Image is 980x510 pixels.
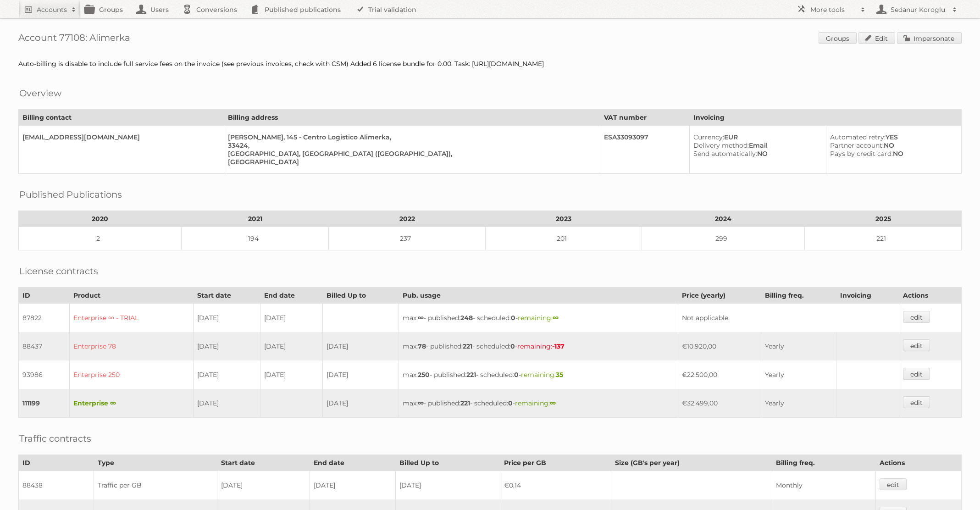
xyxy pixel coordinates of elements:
[899,288,962,304] th: Actions
[693,141,749,150] span: Delivery method:
[693,133,724,141] span: Currency:
[395,471,500,500] td: [DATE]
[518,314,559,322] span: remaining:
[693,133,819,141] div: EUR
[693,150,819,158] div: NO
[772,455,875,471] th: Billing freq.
[19,188,122,201] h2: Published Publications
[517,342,565,350] span: remaining:
[460,399,470,407] strong: 221
[224,110,600,126] th: Billing address
[260,304,322,333] td: [DATE]
[600,110,690,126] th: VAT number
[19,110,224,126] th: Billing contact
[217,471,310,500] td: [DATE]
[693,141,819,150] div: Email
[19,304,70,333] td: 87822
[761,360,836,389] td: Yearly
[876,455,962,471] th: Actions
[830,133,886,141] span: Automated retry:
[903,368,930,380] a: edit
[70,360,193,389] td: Enterprise 250
[94,455,217,471] th: Type
[181,211,328,227] th: 2021
[485,227,642,250] td: 201
[19,389,70,418] td: 111199
[830,150,893,158] span: Pays by credit card:
[460,314,473,322] strong: 248
[500,455,611,471] th: Price per GB
[819,32,857,44] a: Groups
[37,5,67,14] h2: Accounts
[552,342,565,350] strong: -137
[903,396,930,408] a: edit
[260,288,322,304] th: End date
[903,339,930,351] a: edit
[642,211,805,227] th: 2024
[19,360,70,389] td: 93986
[830,150,954,158] div: NO
[553,314,559,322] strong: ∞
[310,455,396,471] th: End date
[19,86,61,100] h2: Overview
[329,211,486,227] th: 2022
[19,432,91,445] h2: Traffic contracts
[761,332,836,360] td: Yearly
[329,227,486,250] td: 237
[70,288,193,304] th: Product
[19,455,94,471] th: ID
[418,314,424,322] strong: ∞
[466,371,476,379] strong: 221
[399,360,678,389] td: max: - published: - scheduled: -
[228,141,592,150] div: 33424,
[678,389,761,418] td: €32.499,00
[418,342,426,350] strong: 78
[642,227,805,250] td: 299
[322,332,399,360] td: [DATE]
[903,311,930,323] a: edit
[260,360,322,389] td: [DATE]
[678,304,899,333] td: Not applicable.
[689,110,961,126] th: Invoicing
[193,360,260,389] td: [DATE]
[600,126,690,174] td: ESA33093097
[888,5,948,14] h2: Sedanur Koroglu
[19,211,182,227] th: 2020
[181,227,328,250] td: 194
[217,455,310,471] th: Start date
[193,332,260,360] td: [DATE]
[418,399,424,407] strong: ∞
[521,371,563,379] span: remaining:
[556,371,563,379] strong: 35
[22,133,216,141] div: [EMAIL_ADDRESS][DOMAIN_NAME]
[678,288,761,304] th: Price (yearly)
[463,342,472,350] strong: 221
[830,141,884,150] span: Partner account:
[322,360,399,389] td: [DATE]
[19,288,70,304] th: ID
[70,304,193,333] td: Enterprise ∞ - TRIAL
[395,455,500,471] th: Billed Up to
[772,471,875,500] td: Monthly
[399,332,678,360] td: max: - published: - scheduled: -
[836,288,899,304] th: Invoicing
[510,342,515,350] strong: 0
[485,211,642,227] th: 2023
[19,264,98,278] h2: License contracts
[500,471,611,500] td: €0,14
[228,133,592,141] div: [PERSON_NAME], 145 - Centro Logistico Alimerka,
[399,389,678,418] td: max: - published: - scheduled: -
[399,288,678,304] th: Pub. usage
[858,32,895,44] a: Edit
[322,288,399,304] th: Billed Up to
[897,32,962,44] a: Impersonate
[830,141,954,150] div: NO
[94,471,217,500] td: Traffic per GB
[511,314,515,322] strong: 0
[228,158,592,166] div: [GEOGRAPHIC_DATA]
[418,371,430,379] strong: 250
[810,5,856,14] h2: More tools
[18,60,962,68] div: Auto-billing is disable to include full service fees on the invoice (see previous invoices, check...
[514,371,519,379] strong: 0
[761,288,836,304] th: Billing freq.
